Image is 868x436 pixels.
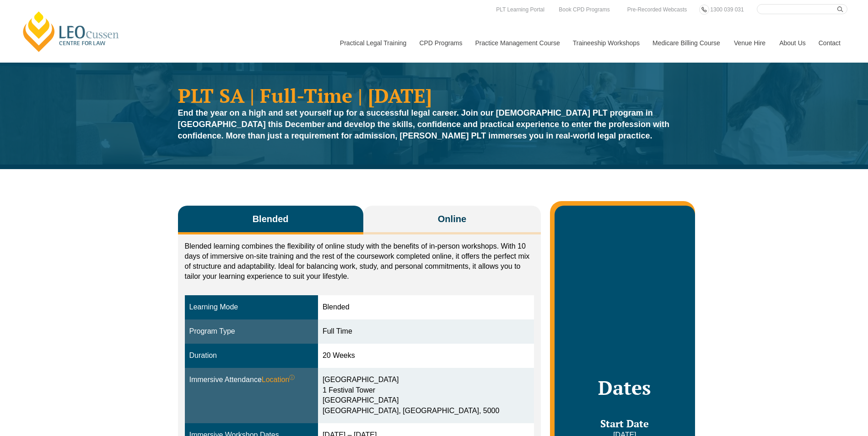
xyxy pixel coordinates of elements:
a: About Us [772,23,812,63]
a: PLT Learning Portal [494,5,547,15]
a: 1300 039 031 [708,5,746,15]
span: Location [262,375,295,385]
div: Duration [189,351,313,361]
a: Pre-Recorded Webcasts [625,5,690,15]
div: 20 Weeks [323,351,529,361]
sup: ⓘ [289,374,295,381]
h1: PLT SA | Full-Time | [DATE] [178,85,690,105]
div: Full Time [323,326,529,337]
a: Traineeship Workshops [566,23,646,63]
h2: Dates [564,376,685,399]
span: 1300 039 031 [710,6,744,13]
span: Online [438,213,466,225]
strong: End the year on a high and set yourself up for a successful legal career. Join our [DEMOGRAPHIC_D... [178,108,670,140]
span: Start Date [600,417,649,430]
a: Medicare Billing Course [646,23,727,63]
div: Learning Mode [189,302,313,313]
a: Practical Legal Training [333,23,413,63]
div: Blended [323,302,529,313]
div: [GEOGRAPHIC_DATA] 1 Festival Tower [GEOGRAPHIC_DATA] [GEOGRAPHIC_DATA], [GEOGRAPHIC_DATA], 5000 [323,375,529,416]
p: Blended learning combines the flexibility of online study with the benefits of in-person workshop... [185,241,534,282]
a: Venue Hire [727,23,772,63]
a: Practice Management Course [469,23,566,63]
div: Immersive Attendance [189,375,313,385]
div: Program Type [189,326,313,337]
a: [PERSON_NAME] Centre for Law [21,10,122,53]
a: CPD Programs [412,23,468,63]
a: Contact [812,23,847,63]
a: Book CPD Programs [556,5,612,15]
span: Blended [253,213,289,225]
iframe: LiveChat chat widget [807,375,845,413]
